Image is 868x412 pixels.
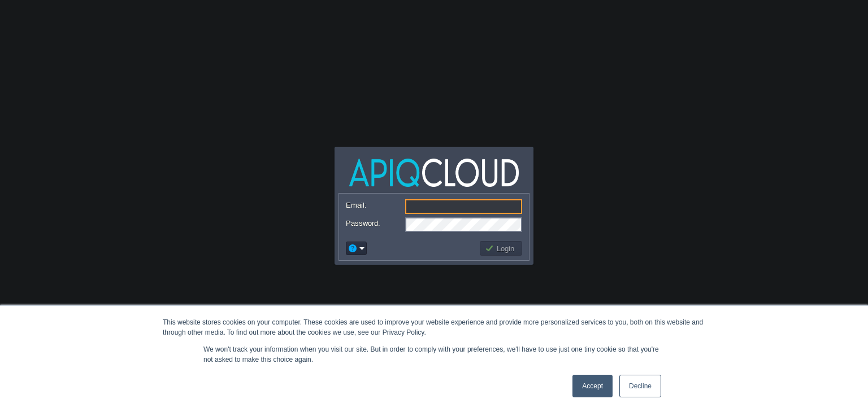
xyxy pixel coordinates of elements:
label: Password: [346,217,404,229]
label: Email: [346,199,404,211]
a: Decline [619,375,661,397]
img: APIQCloud [349,159,519,187]
button: Login [485,243,518,253]
div: This website stores cookies on your computer. These cookies are used to improve your website expe... [163,317,705,338]
a: Accept [572,375,613,397]
p: We won't track your information when you visit our site. But in order to comply with your prefere... [203,344,665,365]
